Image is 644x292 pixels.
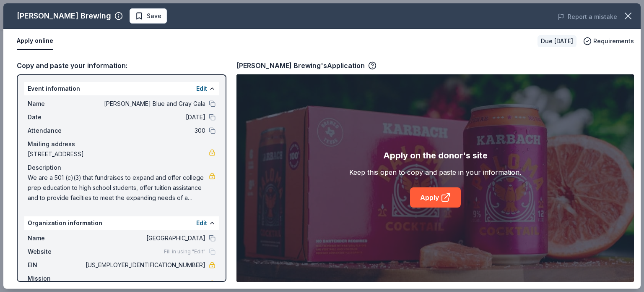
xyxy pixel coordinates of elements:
[130,8,167,24] button: Save
[28,260,84,270] span: EIN
[17,60,226,71] div: Copy and paste your information:
[28,173,209,203] span: We are a 501 (c)(3) that fundraises to expand and offer college prep education to high school stu...
[28,112,84,122] span: Date
[24,216,219,230] div: Organization information
[28,126,84,136] span: Attendance
[84,99,205,109] span: [PERSON_NAME] Blue and Gray Gala
[17,32,53,50] button: Apply online
[147,11,161,21] span: Save
[28,233,84,243] span: Name
[24,82,219,95] div: Event information
[84,260,205,270] span: [US_EMPLOYER_IDENTIFICATION_NUMBER]
[84,112,205,122] span: [DATE]
[196,84,207,94] button: Edit
[84,233,205,243] span: [GEOGRAPHIC_DATA]
[583,36,634,46] button: Requirements
[164,248,205,255] span: Fill in using "Edit"
[593,36,634,46] span: Requirements
[28,163,216,173] div: Description
[196,218,207,228] button: Edit
[410,187,461,208] a: Apply
[28,99,84,109] span: Name
[558,12,617,22] button: Report a mistake
[538,35,576,47] div: Due [DATE]
[84,126,205,136] span: 300
[17,9,111,23] div: [PERSON_NAME] Brewing
[28,247,84,257] span: Website
[28,139,216,149] div: Mailing address
[383,149,488,162] div: Apply on the donor's site
[349,167,521,177] div: Keep this open to copy and paste in your information.
[236,60,377,71] div: [PERSON_NAME] Brewing's Application
[28,149,209,159] span: [STREET_ADDRESS]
